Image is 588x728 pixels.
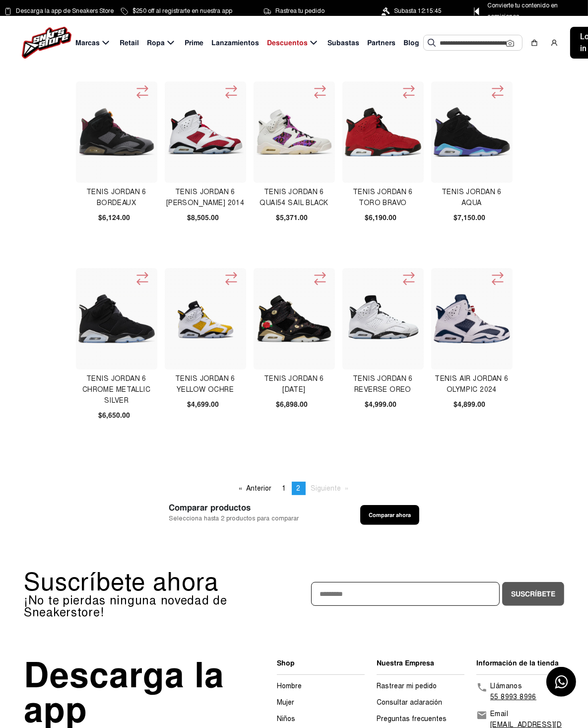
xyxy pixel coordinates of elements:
a: Llámanos55 8993 8996 [476,681,564,703]
span: Siguiente [311,484,341,493]
h4: Tenis Jordan 6 Aqua [431,187,512,209]
img: Tenis Jordan 6 Bordeaux [78,94,155,170]
img: logo [22,27,71,59]
button: Comparar ahora [360,505,419,525]
li: Shop [277,658,365,668]
a: 55 8993 8996 [490,693,536,701]
li: Información de la tienda [476,658,564,668]
span: $7,150.00 [454,213,485,223]
img: Tenis Jordan 6 Toro Bravo [345,108,421,156]
p: Llámanos [490,681,536,692]
img: TENIS JORDAN 6 YELLOW OCHRE [167,297,244,341]
span: $5,371.00 [276,213,308,223]
p: Email [490,709,564,720]
span: Rastrea tu pedido [276,5,325,16]
a: Niños [277,715,295,723]
span: $250 off al registrarte en nuestra app [133,5,233,16]
img: user [550,39,558,47]
span: Blog [403,38,419,48]
span: $6,650.00 [98,410,130,421]
span: Selecciona hasta 2 productos para comparar [169,514,299,523]
h4: TENIS JORDAN 6 YELLOW OCHRE [165,373,246,395]
button: Suscríbete [502,582,564,606]
a: Hombre [277,682,302,690]
img: Buscar [428,39,436,47]
span: Descarga la app de Sneakers Store [16,5,114,16]
span: $6,124.00 [98,213,130,223]
h4: Tenis Jordan 6 [DATE] [254,373,334,395]
h4: TENIS JORDAN 6 REVERSE OREO [342,373,423,395]
p: Suscríbete ahora [24,570,294,594]
span: Prime [185,38,203,48]
h4: Tenis Jordan 6 Chrome Metallic Silver [76,373,157,406]
h4: Tenis Jordan 6 Quai54 Sail Black [254,187,334,209]
h4: TENIS AIR JORDAN 6 OLYMPIC 2024 [431,373,512,395]
span: 1 [282,484,286,493]
span: $8,505.00 [187,213,219,223]
img: TENIS JORDAN 6 REVERSE OREO [345,281,421,357]
ul: Pagination [234,482,354,495]
a: Consultar aclaración [377,698,442,707]
span: Comparar productos [169,502,299,514]
span: $4,899.00 [454,399,485,410]
img: Tenis Jordan 6 Chrome Metallic Silver [78,294,155,343]
li: Nuestra Empresa [377,658,464,668]
span: Marcas [75,38,100,48]
span: $6,898.00 [276,399,308,410]
span: Partners [367,38,395,48]
img: Cámara [506,39,514,47]
span: $6,190.00 [365,213,396,223]
span: Descuentos [267,38,308,48]
span: Subasta 12:15:45 [394,5,442,16]
a: Anterior page [234,482,277,495]
span: $4,999.00 [365,399,396,410]
span: $4,699.00 [187,399,219,410]
span: 2 [297,484,301,493]
img: Tenis Jordan 6 Carmine 2014 [167,94,244,170]
span: Lanzamientos [211,38,259,48]
a: Preguntas frecuentes [377,715,447,723]
h4: Tenis Jordan 6 [PERSON_NAME] 2014 [165,187,246,209]
img: TENIS AIR JORDAN 6 OLYMPIC 2024 [434,281,510,357]
p: ¡No te pierdas ninguna novedad de Sneakerstore! [24,594,294,618]
span: Subastas [327,38,359,48]
img: Tenis Jordan 6 Chinese New Year 2018 [256,281,332,357]
img: Tenis Jordan 6 Quai54 Sail Black [256,94,332,170]
img: shopping [530,39,538,47]
h4: Tenis Jordan 6 Toro Bravo [342,187,423,209]
a: Mujer [277,698,294,707]
img: Control Point Icon [470,7,483,15]
img: Tenis Jordan 6 Aqua [434,107,510,157]
a: Rastrear mi pedido [377,682,437,690]
h4: Tenis Jordan 6 Bordeaux [76,187,157,209]
span: Ropa [147,38,165,48]
span: Retail [120,38,139,48]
